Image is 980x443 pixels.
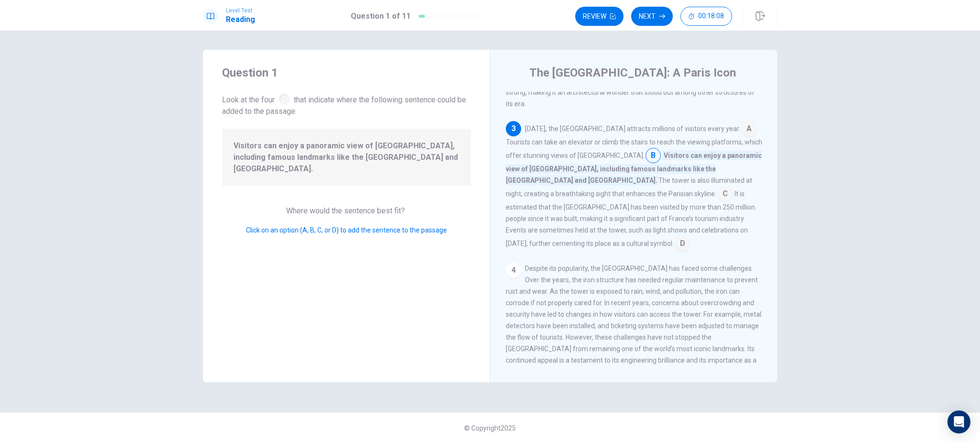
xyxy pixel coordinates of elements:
h1: Reading [226,14,255,25]
span: Where would the sentence best fit? [286,206,407,215]
span: Visitors can enjoy a panoramic view of [GEOGRAPHIC_DATA], including famous landmarks like the [GE... [506,151,762,185]
span: © Copyright 2025 [464,424,516,432]
span: Click on an option (A, B, C, or D) to add the sentence to the passage [246,226,447,234]
h4: Question 1 [222,65,471,80]
h4: The [GEOGRAPHIC_DATA]: A Paris Icon [529,65,736,80]
div: Open Intercom Messenger [947,410,970,433]
button: Next [631,7,673,26]
span: Visitors can enjoy a panoramic view of [GEOGRAPHIC_DATA], including famous landmarks like the [GE... [234,140,459,175]
button: 00:18:08 [680,7,732,26]
span: [DATE], the [GEOGRAPHIC_DATA] attracts millions of visitors every year. [525,125,740,133]
span: It is estimated that the [GEOGRAPHIC_DATA] has been visited by more than 250 million people since... [506,190,755,247]
button: Review [575,7,624,26]
span: D [675,236,690,251]
span: Look at the four that indicate where the following sentence could be added to the passage: [222,92,471,117]
h1: Question 1 of 11 [351,11,411,22]
span: 00:18:08 [698,12,724,20]
span: C [717,186,733,201]
span: B [646,148,661,163]
span: Level Test [226,7,255,14]
div: 4 [506,263,521,278]
span: Tourists can take an elevator or climb the stairs to reach the viewing platforms, which offer stu... [506,138,762,159]
span: Despite its popularity, the [GEOGRAPHIC_DATA] has faced some challenges. Over the years, the iron... [506,265,761,376]
span: A [741,121,757,136]
div: 3 [506,121,521,136]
